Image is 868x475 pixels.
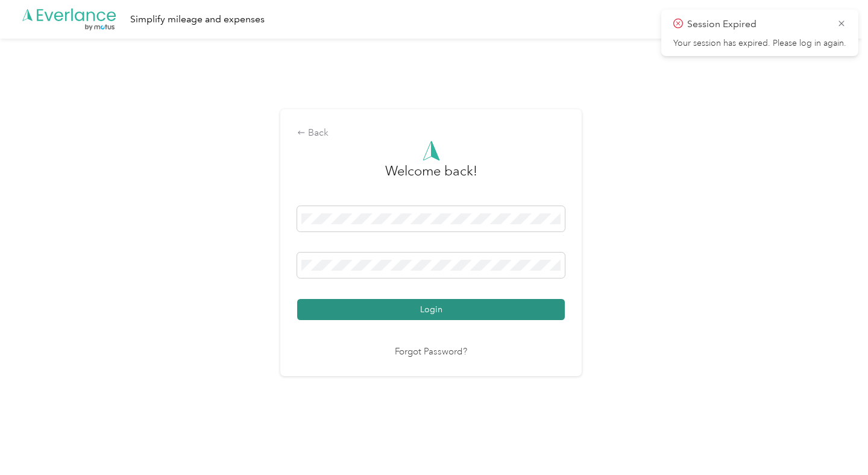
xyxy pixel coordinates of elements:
[130,12,265,27] div: Simplify mileage and expenses
[800,407,868,475] iframe: Everlance-gr Chat Button Frame
[687,17,828,32] p: Session Expired
[395,345,467,359] a: Forgot Password?
[297,126,565,140] div: Back
[673,38,846,49] p: Your session has expired. Please log in again.
[385,161,477,193] h3: greeting
[297,299,565,320] button: Login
